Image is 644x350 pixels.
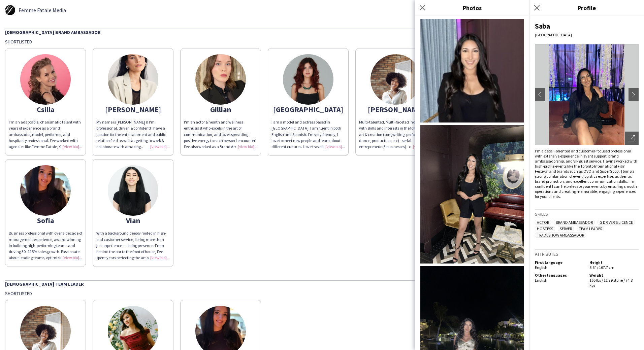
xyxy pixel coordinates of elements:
img: thumb-ccd8f9e4-34f5-45c6-b702-e2d621c1b25d.jpg [371,54,421,105]
h5: Other languages [535,273,584,278]
img: thumb-35fa3feb-fcf2-430b-b907-b0b90241f34d.jpg [283,54,333,105]
div: Sofia [9,217,82,223]
img: thumb-5d261e8036265.jpg [5,5,15,15]
div: Saba [535,22,639,31]
img: thumb-6884580e3ef63.jpg [20,54,71,105]
img: thumb-68a7447e5e02d.png [108,54,158,105]
span: 165 lbs / 11.79 stone / 74.8 kgs [589,278,633,288]
span: Server [558,226,574,231]
h5: Height [589,260,639,265]
div: Csilla [9,106,82,112]
img: Crew photo 0 [420,19,524,123]
img: thumb-686ed2b01dae5.jpeg [195,54,246,105]
div: I’m an adaptable, charismatic talent with years of experience as a brand ambassador, model, perfo... [9,119,82,150]
h5: Weight [589,273,639,278]
span: Actor [535,220,551,225]
div: Shortlisted [5,290,639,296]
div: [DEMOGRAPHIC_DATA] Team Leader [5,280,639,287]
h5: First language [535,260,584,265]
span: Brand Ambassador [554,220,595,225]
h3: Photos [415,3,529,12]
h3: Attributes [535,251,639,257]
div: I am a model and actress based in [GEOGRAPHIC_DATA]. I am fluent in both English and Spanish. I’m... [271,119,345,150]
span: Tradeshow Ambassador [535,233,586,238]
div: Shortlisted [5,39,639,45]
div: [GEOGRAPHIC_DATA] [535,32,639,37]
div: [PERSON_NAME] [359,106,432,112]
h3: Profile [529,3,644,12]
div: [DEMOGRAPHIC_DATA] Brand Ambassador [5,29,639,35]
div: Business professional with over a decade of management experience, award-winning in building high... [9,230,82,261]
div: Multi-talented, Multi-faceted individual, with skills and interests in the following: - art & cre... [359,119,432,150]
div: With a background deeply rooted in high-end customer service, I bring more than just experience —... [96,230,170,261]
span: English [535,265,547,270]
div: My name is [PERSON_NAME] & I'm professional, driven & confident! I have a passion for the enterta... [96,119,170,150]
div: Open photos pop-in [625,132,639,145]
span: Hostess [535,226,555,231]
img: Crew photo 1088096 [420,125,524,264]
span: Femme Fatale Media [19,7,66,13]
div: [PERSON_NAME] [96,106,170,112]
div: Gillian [184,106,257,112]
img: Crew avatar or photo [535,44,639,145]
img: thumb-4404051c-6014-4609-84ce-abbf3c8e62f3.jpg [20,165,71,216]
span: I'm an actor & health and wellness enthusiast who excels in the art of communication, and loves s... [184,119,257,161]
span: 5'6" / 167.7 cm [589,265,614,270]
div: I’m a detail-oriented and customer-focused professional with extensive experience in event suppor... [535,148,639,199]
span: G Driver's Licence [598,220,635,225]
span: Team Leader [577,226,604,231]
div: Vian [96,217,170,223]
h3: Skills [535,211,639,217]
span: English [535,278,547,283]
div: [GEOGRAPHIC_DATA] [271,106,345,112]
img: thumb-39854cd5-1e1b-4859-a9f5-70b3ac76cbb6.jpg [108,165,158,216]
